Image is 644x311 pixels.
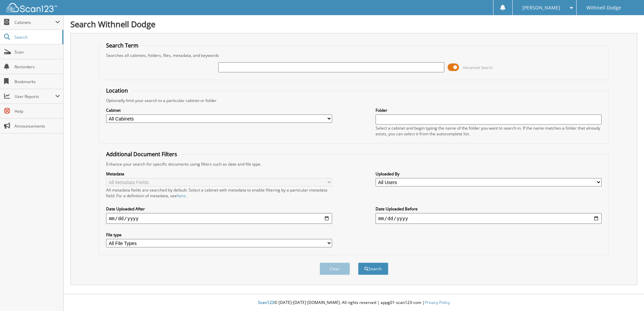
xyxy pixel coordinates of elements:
span: Scan123 [258,300,274,305]
label: Date Uploaded Before [376,206,602,212]
label: Uploaded By [376,171,602,177]
label: File type [106,232,332,238]
span: Cabinets [14,20,55,25]
button: Search [358,263,388,275]
span: Bookmarks [14,79,60,84]
legend: Location [103,87,131,94]
label: Metadata [106,171,332,177]
legend: Search Term [103,42,142,49]
span: Announcements [14,123,60,129]
input: start [106,213,332,224]
span: User Reports [14,94,55,99]
div: All metadata fields are searched by default. Select a cabinet with metadata to enable filtering b... [106,187,332,199]
legend: Additional Document Filters [103,150,181,158]
span: Reminders [14,64,60,70]
div: © [DATE]-[DATE] [DOMAIN_NAME]. All rights reserved | appg01-scan123-com | [64,295,644,311]
div: Searches all cabinets, folders, files, metadata, and keywords [103,53,605,58]
div: Select a cabinet and begin typing the name of the folder you want to search in. If the name match... [376,125,602,137]
button: Clear [320,263,350,275]
label: Cabinet [106,107,332,113]
span: Scan [14,49,60,55]
label: Date Uploaded After [106,206,332,212]
a: here [177,193,186,199]
span: Withnell Dodge [586,6,621,10]
span: Help [14,108,60,114]
div: Enhance your search for specific documents using filters such as date and file type. [103,161,605,167]
span: [PERSON_NAME] [522,6,560,10]
input: end [376,213,602,224]
a: Privacy Policy [425,300,450,305]
span: Search [14,34,59,40]
div: Optionally limit your search to a particular cabinet or folder [103,98,605,103]
img: scan123-logo-white.svg [7,3,57,12]
h1: Search Withnell Dodge [70,19,637,30]
label: Folder [376,107,602,113]
span: Advanced Search [463,65,493,70]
